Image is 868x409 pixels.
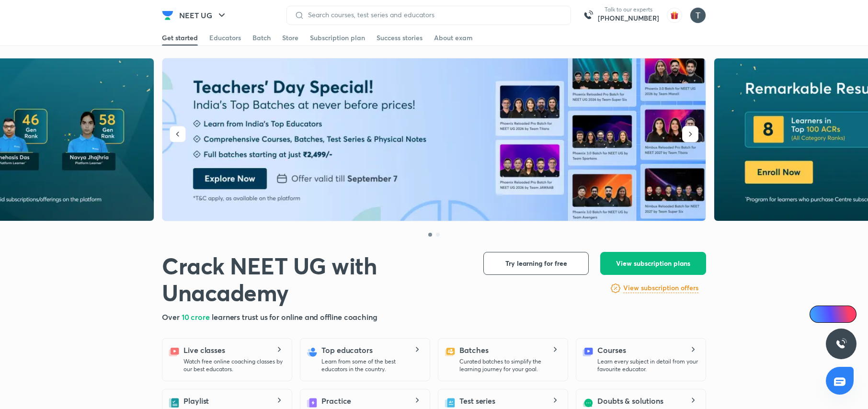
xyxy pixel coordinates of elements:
[377,33,423,43] div: Success stories
[209,30,241,45] a: Educators
[483,252,589,275] button: Try learning for free
[162,252,468,306] h1: Crack NEET UG with Unacademy
[304,11,563,19] input: Search courses, test series and educators
[282,33,298,43] div: Store
[162,10,173,21] img: Company Logo
[667,8,682,23] img: avatar
[252,30,271,45] a: Batch
[173,6,233,25] button: NEET UG
[459,358,560,373] p: Curated batches to simplify the learning journey for your goal.
[597,358,698,373] p: Learn every subject in detail from your favourite educator.
[597,344,626,356] h5: Courses
[598,6,659,13] p: Talk to our experts
[600,252,706,275] button: View subscription plans
[212,312,377,322] span: learners trust us for online and offline coaching
[815,310,823,318] img: Icon
[616,259,690,268] span: View subscription plans
[459,344,488,356] h5: Batches
[623,283,698,293] h6: View subscription offers
[434,33,473,43] div: About exam
[209,33,241,43] div: Educators
[162,312,182,322] span: Over
[310,33,365,43] div: Subscription plan
[321,395,351,407] h5: Practice
[597,395,663,407] h5: Doubts & solutions
[162,30,198,45] a: Get started
[810,306,857,323] a: Ai Doubts
[252,33,271,43] div: Batch
[579,6,598,25] img: call-us
[310,30,365,45] a: Subscription plan
[183,395,209,407] h5: Playlist
[282,30,298,45] a: Store
[321,344,373,356] h5: Top educators
[505,259,567,268] span: Try learning for free
[598,13,659,23] a: [PHONE_NUMBER]
[183,344,225,356] h5: Live classes
[162,33,198,43] div: Get started
[690,7,706,23] img: tanistha Dey
[321,358,422,373] p: Learn from some of the best educators in the country.
[835,338,847,350] img: ttu
[459,395,495,407] h5: Test series
[825,310,851,318] span: Ai Doubts
[623,283,698,294] a: View subscription offers
[182,312,212,322] span: 10 crore
[434,30,473,45] a: About exam
[377,30,423,45] a: Success stories
[183,358,284,373] p: Watch free online coaching classes by our best educators.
